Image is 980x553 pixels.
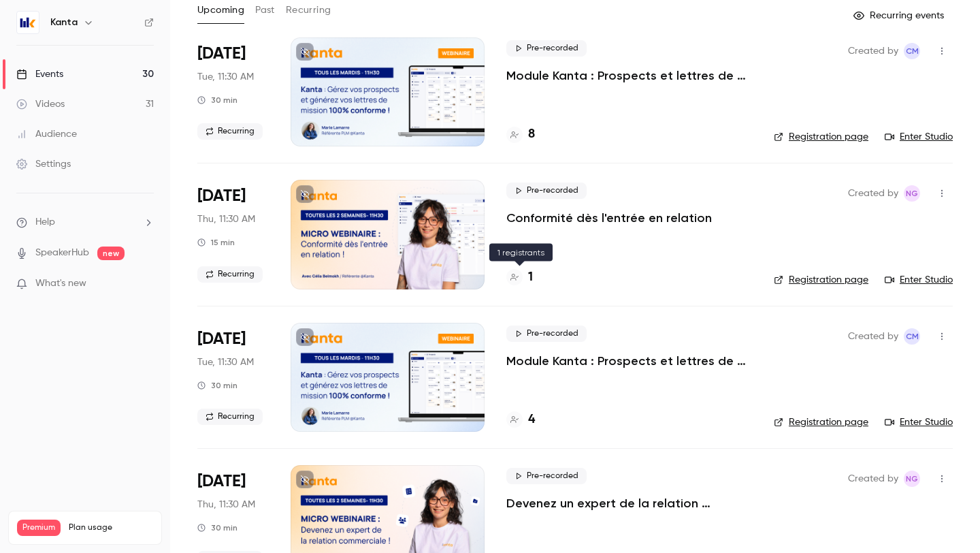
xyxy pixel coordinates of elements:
[16,97,65,111] div: Videos
[197,185,246,207] span: [DATE]
[528,125,535,144] h4: 8
[197,498,255,511] span: Thu, 11:30 AM
[197,266,263,283] span: Recurring
[506,125,535,144] a: 8
[506,411,535,429] a: 4
[774,130,868,144] a: Registration page
[506,40,587,57] span: Pre-recorded
[506,268,533,287] a: 1
[16,215,154,230] li: help-dropdown-opener
[197,380,238,391] div: 30 min
[50,16,78,29] h6: Kanta
[506,67,752,84] a: Module Kanta : Prospects et lettres de mission
[774,415,868,429] a: Registration page
[17,520,61,536] span: Premium
[197,212,255,226] span: Thu, 11:30 AM
[35,246,89,260] a: SpeakerHub
[506,495,752,511] a: Devenez un expert de la relation commerciale !
[506,326,587,342] span: Pre-recorded
[16,67,63,81] div: Events
[197,37,269,146] div: Sep 16 Tue, 11:30 AM (Europe/Paris)
[904,471,920,487] span: Nicolas Guitard
[197,237,235,248] div: 15 min
[904,328,920,345] span: Charlotte MARTEL
[906,471,918,487] span: NG
[197,70,254,84] span: Tue, 11:30 AM
[848,43,898,59] span: Created by
[506,210,712,226] a: Conformité dès l'entrée en relation
[506,353,752,369] a: Module Kanta : Prospects et lettres de mission
[885,415,953,429] a: Enter Studio
[528,268,533,287] h4: 1
[16,157,71,171] div: Settings
[97,247,125,260] span: new
[528,411,535,429] h4: 4
[847,5,953,27] button: Recurring events
[848,185,898,202] span: Created by
[197,355,254,369] span: Tue, 11:30 AM
[35,276,86,291] span: What's new
[904,185,920,202] span: Nicolas Guitard
[904,43,920,59] span: Charlotte MARTEL
[906,43,919,59] span: CM
[197,95,238,106] div: 30 min
[17,12,39,33] img: Kanta
[848,328,898,345] span: Created by
[197,409,263,425] span: Recurring
[906,328,919,345] span: CM
[137,278,154,290] iframe: Noticeable Trigger
[197,471,246,492] span: [DATE]
[197,323,269,432] div: Sep 23 Tue, 11:30 AM (Europe/Paris)
[906,185,918,202] span: NG
[69,522,153,533] span: Plan usage
[506,468,587,484] span: Pre-recorded
[885,273,953,287] a: Enter Studio
[885,130,953,144] a: Enter Studio
[16,127,77,141] div: Audience
[197,328,246,350] span: [DATE]
[848,471,898,487] span: Created by
[197,123,263,140] span: Recurring
[197,180,269,289] div: Sep 18 Thu, 11:30 AM (Europe/Paris)
[197,522,238,533] div: 30 min
[197,43,246,65] span: [DATE]
[35,215,55,230] span: Help
[774,273,868,287] a: Registration page
[506,183,587,199] span: Pre-recorded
